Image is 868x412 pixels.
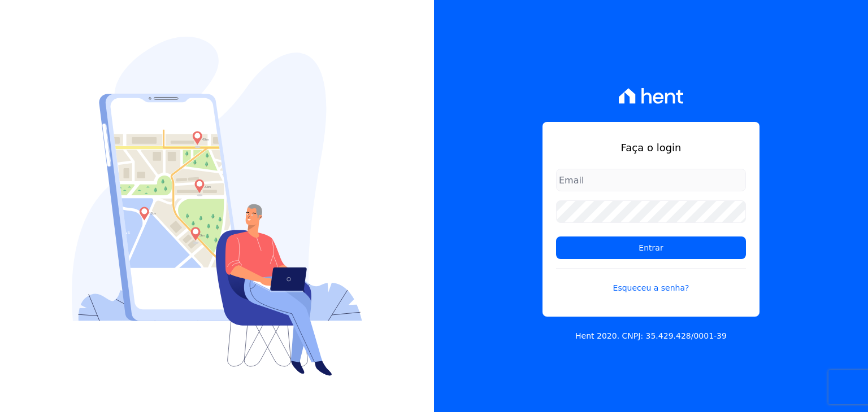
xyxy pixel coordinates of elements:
[556,169,746,191] input: Email
[72,37,362,376] img: Login
[556,236,746,259] input: Entrar
[575,330,727,342] p: Hent 2020. CNPJ: 35.429.428/0001-39
[556,268,746,294] a: Esqueceu a senha?
[556,140,746,155] h1: Faça o login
